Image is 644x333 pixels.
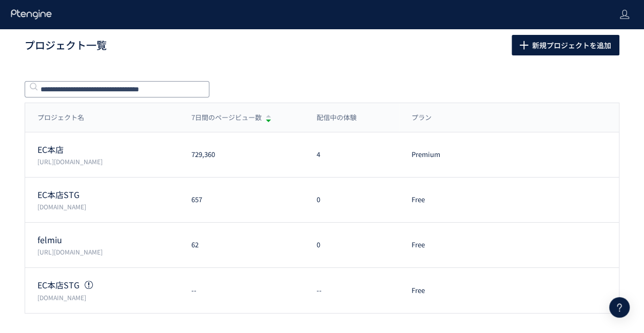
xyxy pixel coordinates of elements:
div: 4 [304,150,399,160]
p: EC本店STG [37,279,179,291]
div: Free [399,286,465,296]
p: https://etvos.com [37,157,179,166]
p: EC本店STG [37,189,179,201]
div: -- [304,286,399,296]
p: https://felmiu.com [37,247,179,256]
div: 657 [179,195,304,205]
span: 7日間のページビュー数 [191,113,262,123]
div: Premium [399,150,465,160]
div: 0 [304,195,399,205]
p: EC本店 [37,144,179,155]
span: プロジェクト名 [37,113,84,123]
p: stg.etvos.com [37,293,179,302]
div: -- [179,286,304,296]
span: 配信中の体験 [317,113,357,123]
div: 62 [179,240,304,250]
div: 729,360 [179,150,304,160]
div: Free [399,195,465,205]
div: 0 [304,240,399,250]
p: felmiu [37,234,179,246]
button: 新規プロジェクトを追加 [512,35,619,55]
p: stg.etvos.com [37,202,179,211]
span: プラン [412,113,432,123]
h1: プロジェクト一覧 [25,38,489,53]
div: Free [399,240,465,250]
span: 新規プロジェクトを追加 [532,35,611,55]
